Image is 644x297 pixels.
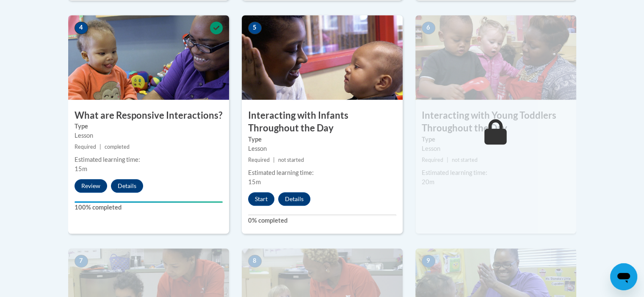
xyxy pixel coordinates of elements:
span: 8 [248,255,262,267]
span: 15m [75,165,87,172]
span: not started [452,157,478,163]
img: Course Image [415,15,576,100]
div: Estimated learning time: [75,155,223,164]
span: 7 [75,255,88,267]
span: | [447,157,448,163]
span: not started [278,157,304,163]
span: | [273,157,275,163]
span: 5 [248,22,262,34]
span: Required [248,157,270,163]
span: | [100,144,101,150]
button: Details [278,192,310,206]
img: Course Image [242,15,403,100]
div: Lesson [422,144,570,153]
button: Start [248,192,274,206]
span: 20m [422,178,434,185]
h3: What are Responsive Interactions? [68,109,229,122]
span: 4 [75,22,88,34]
img: Course Image [68,15,229,100]
iframe: Button to launch messaging window [610,263,637,290]
span: Required [75,144,96,150]
div: Estimated learning time: [422,168,570,177]
div: Estimated learning time: [248,168,396,177]
div: Lesson [248,144,396,153]
label: 0% completed [248,216,396,225]
button: Details [111,179,143,193]
label: Type [75,122,223,131]
button: Review [75,179,107,193]
span: 15m [248,178,261,185]
h3: Interacting with Infants Throughout the Day [242,109,403,135]
label: 100% completed [75,203,223,212]
div: Your progress [75,201,223,203]
label: Type [422,135,570,144]
span: 9 [422,255,435,267]
label: Type [248,135,396,144]
span: completed [105,144,130,150]
div: Lesson [75,131,223,140]
span: 6 [422,22,435,34]
span: Required [422,157,443,163]
h3: Interacting with Young Toddlers Throughout the Day [415,109,576,135]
